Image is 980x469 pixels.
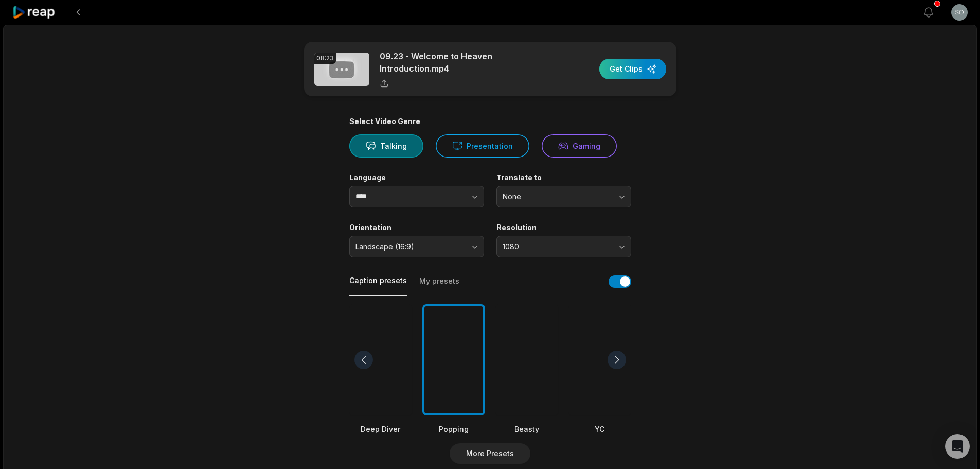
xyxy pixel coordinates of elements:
[349,236,484,257] button: Landscape (16:9)
[945,434,970,459] div: Open Intercom Messenger
[349,223,484,232] label: Orientation
[349,173,484,182] label: Language
[496,186,631,207] button: None
[349,275,407,296] button: Caption presets
[355,242,464,251] span: Landscape (16:9)
[349,134,423,158] button: Talking
[380,50,557,75] p: 09.23 - Welcome to Heaven Introduction.mp4
[599,59,666,79] button: Get Clips
[496,173,631,182] label: Translate to
[568,424,631,435] div: YC
[503,242,611,251] span: 1080
[422,424,485,435] div: Popping
[496,223,631,232] label: Resolution
[495,424,558,435] div: Beasty
[496,236,631,257] button: 1080
[349,424,412,435] div: Deep Diver
[503,192,611,201] span: None
[436,134,529,158] button: Presentation
[450,443,530,464] button: More Presets
[542,134,617,158] button: Gaming
[419,276,459,296] button: My presets
[349,117,631,126] div: Select Video Genre
[314,53,336,64] div: 08:23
